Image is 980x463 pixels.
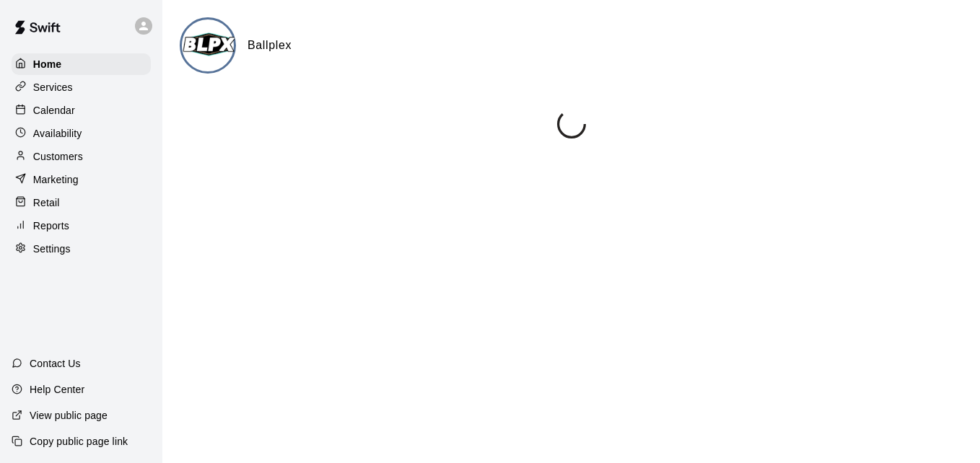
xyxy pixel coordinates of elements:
[182,19,236,74] img: Ballplex logo
[248,36,292,55] h6: Ballplex
[12,76,151,98] a: Services
[33,126,82,141] p: Availability
[33,172,79,187] p: Marketing
[33,80,73,94] p: Services
[33,103,75,118] p: Calendar
[12,169,151,190] a: Marketing
[30,408,108,423] p: View public page
[12,100,151,121] a: Calendar
[12,123,151,144] a: Availability
[33,149,83,164] p: Customers
[33,242,71,256] p: Settings
[12,215,151,237] a: Reports
[33,219,69,233] p: Reports
[30,382,84,397] p: Help Center
[33,57,62,71] p: Home
[33,195,60,210] p: Retail
[12,238,151,260] a: Settings
[30,356,81,371] p: Contact Us
[12,192,151,213] a: Retail
[30,434,128,449] p: Copy public page link
[12,146,151,167] a: Customers
[12,53,151,75] a: Home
